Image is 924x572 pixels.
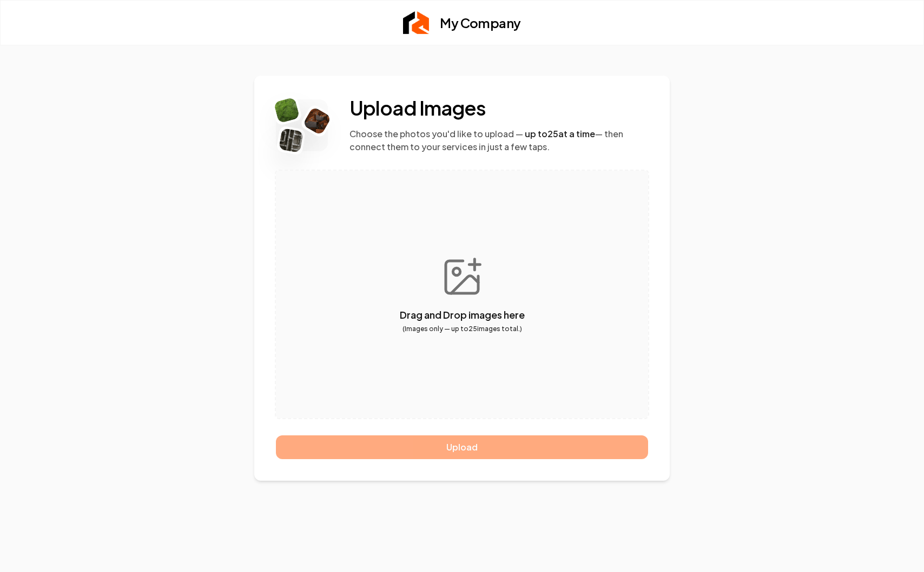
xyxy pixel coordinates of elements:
[274,97,300,123] img: Rebolt Logo
[349,97,648,119] h2: Upload Images
[302,106,332,136] img: Rebolt Logo
[279,127,303,152] img: Rebolt Logo
[525,128,595,139] span: up to 25 at a time
[440,14,520,31] h2: My Company
[403,11,429,34] img: Rebolt Logo
[349,127,648,153] p: Choose the photos you'd like to upload — — then connect them to your services in just a few taps.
